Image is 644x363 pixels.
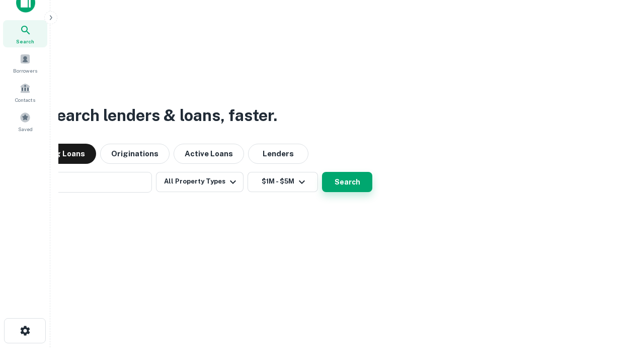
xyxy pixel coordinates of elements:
[3,79,47,106] a: Contacts
[15,96,35,104] span: Contacts
[100,144,170,164] button: Originations
[174,144,244,164] button: Active Loans
[156,172,244,192] button: All Property Types
[248,144,308,164] button: Lenders
[3,20,47,47] a: Search
[16,37,34,45] span: Search
[322,172,372,192] button: Search
[3,108,47,135] a: Saved
[594,282,644,331] iframe: Chat Widget
[248,172,318,192] button: $1M - $5M
[18,125,33,133] span: Saved
[46,103,277,128] h3: Search lenders & loans, faster.
[13,67,37,75] span: Borrowers
[3,49,47,77] a: Borrowers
